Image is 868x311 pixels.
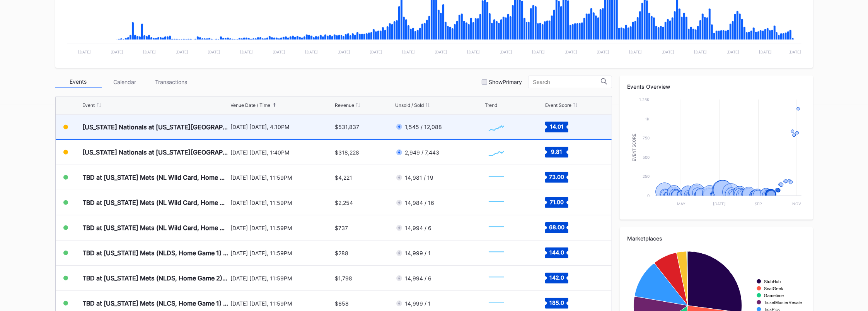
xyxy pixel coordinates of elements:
text: [DATE] [305,50,318,54]
text: Gametime [764,293,784,298]
text: 14.01 [550,123,564,129]
text: 142.0 [549,274,564,281]
div: [DATE] [DATE], 11:59PM [231,250,333,256]
text: TicketMasterResale [764,300,802,305]
div: $2,254 [335,199,353,206]
text: 1k [645,117,650,121]
div: [DATE] [DATE], 11:59PM [231,275,333,282]
text: StubHub [764,279,781,284]
svg: Chart title [485,193,508,212]
div: Show Primary [489,79,522,85]
text: [DATE] [713,201,726,206]
div: $531,837 [335,124,359,130]
text: [DATE] [788,50,801,54]
div: [DATE] [DATE], 1:40PM [231,149,333,156]
div: $318,228 [335,149,359,156]
div: 14,984 / 16 [405,199,434,206]
text: [DATE] [759,50,772,54]
text: 500 [643,155,650,160]
div: Event [83,102,95,108]
div: Venue Date / Time [231,102,271,108]
text: Event Score [632,134,636,162]
div: TBD at [US_STATE] Mets (NLCS, Home Game 1) (If Necessary) (Date TBD) [83,299,229,307]
svg: Chart title [628,96,805,212]
svg: Chart title [485,218,508,237]
text: [DATE] [629,50,642,54]
text: May [677,201,686,206]
text: [DATE] [564,50,577,54]
svg: Chart title [485,117,508,137]
div: [DATE] [DATE], 11:59PM [231,300,333,307]
div: $737 [335,225,348,231]
text: [DATE] [208,50,220,54]
text: [DATE] [726,50,739,54]
svg: Chart title [485,243,508,263]
text: [DATE] [694,50,707,54]
div: Calendar [102,76,148,88]
div: TBD at [US_STATE] Mets (NLDS, Home Game 1) (If Necessary) (Date TBD) [83,249,229,257]
svg: Chart title [485,143,508,162]
div: $1,798 [335,275,352,282]
text: [DATE] [337,50,350,54]
text: [DATE] [273,50,285,54]
div: TBD at [US_STATE] Mets (NL Wild Card, Home Game 3) (If Necessary) [83,224,229,232]
text: Nov [792,201,801,206]
div: [DATE] [DATE], 11:59PM [231,225,333,231]
div: 14,994 / 6 [405,225,431,231]
div: Revenue [335,102,354,108]
text: [DATE] [435,50,447,54]
input: Search [533,79,601,85]
text: 71.00 [550,199,564,205]
div: 1,545 / 12,088 [405,124,442,130]
div: $658 [335,300,349,307]
div: [DATE] [DATE], 11:59PM [231,199,333,206]
div: Events [55,76,102,88]
text: Sep [755,201,762,206]
text: [DATE] [110,50,123,54]
text: 750 [643,136,650,140]
text: [DATE] [662,50,674,54]
text: 68.00 [549,224,564,230]
text: [DATE] [143,50,155,54]
div: Transactions [148,76,194,88]
div: [US_STATE] Nationals at [US_STATE][GEOGRAPHIC_DATA] (Long Sleeve T-Shirt Giveaway) [83,123,229,131]
div: [DATE] [DATE], 4:10PM [231,124,333,130]
text: [DATE] [78,50,91,54]
text: [DATE] [175,50,188,54]
text: [DATE] [467,50,480,54]
text: 250 [643,174,650,179]
div: 14,981 / 19 [405,174,433,181]
text: SeatGeek [764,286,783,291]
div: Trend [485,102,497,108]
svg: Chart title [485,168,508,187]
div: 2,949 / 7,443 [405,149,439,156]
div: TBD at [US_STATE] Mets (NLDS, Home Game 2) (If Necessary) (Date TBD) [83,274,229,282]
div: Unsold / Sold [395,102,424,108]
svg: Chart title [485,268,508,288]
text: 144.0 [549,249,564,256]
div: 14,999 / 1 [405,300,431,307]
div: Event Score [545,102,571,108]
div: [US_STATE] Nationals at [US_STATE][GEOGRAPHIC_DATA] [83,148,229,156]
div: $4,221 [335,174,352,181]
div: $288 [335,250,348,256]
text: 1.25k [639,97,650,102]
text: [DATE] [370,50,382,54]
div: TBD at [US_STATE] Mets (NL Wild Card, Home Game 1) (If Necessary) [83,174,229,181]
div: 14,994 / 6 [405,275,431,282]
div: [DATE] [DATE], 11:59PM [231,174,333,181]
div: Events Overview [628,83,805,90]
text: 0 [647,193,650,198]
div: Marketplaces [628,235,805,242]
text: [DATE] [597,50,609,54]
text: 9.81 [551,148,563,155]
div: 14,999 / 1 [405,250,431,256]
div: TBD at [US_STATE] Mets (NL Wild Card, Home Game 2) (If Necessary) [83,199,229,206]
text: [DATE] [402,50,415,54]
text: [DATE] [500,50,512,54]
text: 73.00 [549,174,564,180]
text: [DATE] [532,50,544,54]
text: 185.0 [549,299,564,306]
text: [DATE] [240,50,253,54]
